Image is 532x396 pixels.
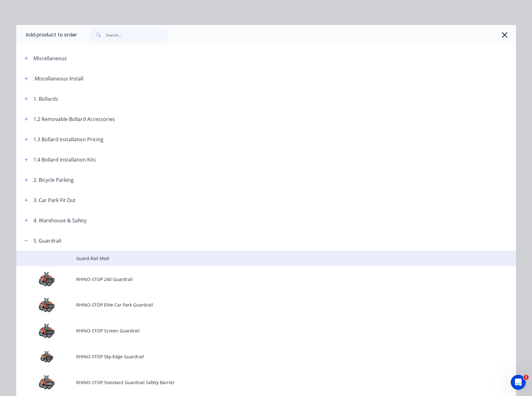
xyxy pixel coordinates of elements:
span: RHINO-STOP Elite Car Park Guardrail [76,302,428,308]
span: RHINO-STOP Standard Guardrail Safety Barrier [76,379,428,386]
div: Miscellaneous [33,55,67,62]
span: Guard Rail Mod [76,255,428,262]
div: 4. Warehouse & Safety [33,217,87,224]
div: 1.2 Removable Bollard Accessories [33,115,115,123]
div: 1.4 Bollard Installation Kits [33,156,96,163]
span: RHINO-STOP Screen Guardrail [76,327,428,334]
div: 1.3 Bollard Installation Pricing [33,136,103,143]
span: RHINO-STOP Sky-Edge Guardrail [76,353,428,360]
div: .Miscellaneous Install [33,75,83,82]
div: Add product to order [16,25,77,45]
div: 1. Bollards [33,95,58,103]
div: 3. Car Park Fit Out [33,196,76,204]
div: 5. Guardrail [33,237,61,244]
span: RHINO-STOP 240 Guardrail [76,276,428,283]
span: 1 [524,375,529,380]
input: Search... [106,29,168,41]
iframe: Intercom live chat [511,375,526,390]
div: 2. Bicycle Parking [33,176,74,184]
